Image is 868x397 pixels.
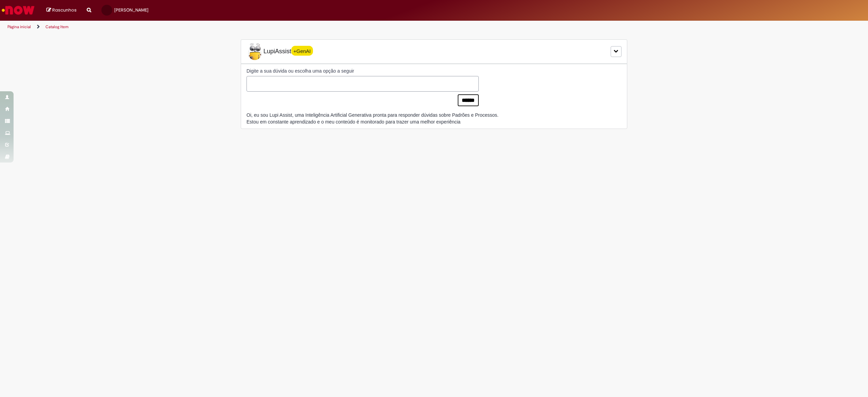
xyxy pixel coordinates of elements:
div: LupiLupiAssist+GenAI [241,39,627,64]
a: Rascunhos [46,7,77,14]
span: Rascunhos [52,7,77,13]
span: +GenAI [291,46,313,56]
span: [PERSON_NAME] [114,7,149,13]
a: Catalog Item [45,24,68,30]
img: Lupi [246,43,263,60]
ul: Trilhas de página [5,21,574,33]
div: Oi, eu sou Lupi Assist, uma Inteligência Artificial Generativa pronta para responder dúvidas sobr... [246,112,498,125]
a: Página inicial [7,24,31,30]
label: Digite a sua dúvida ou escolha uma opção a seguir [246,68,479,74]
span: LupiAssist [246,43,313,60]
img: ServiceNow [1,3,36,17]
